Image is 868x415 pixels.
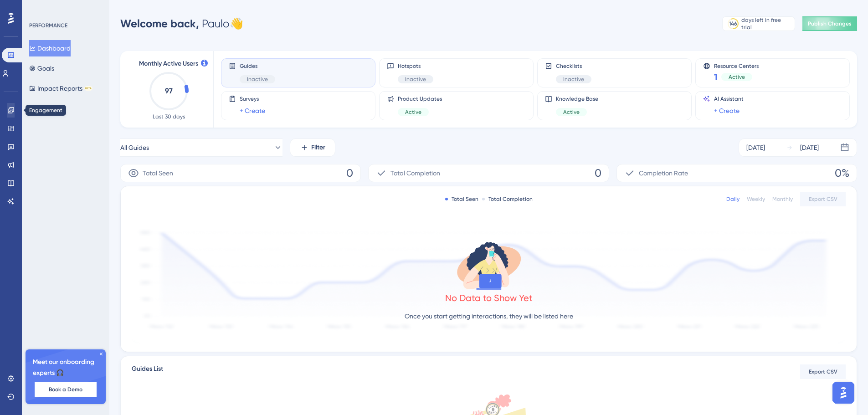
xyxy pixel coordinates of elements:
span: Monthly Active Users [139,58,198,69]
span: 0 [595,166,601,180]
div: No Data to Show Yet [445,292,533,304]
span: Total Completion [390,168,440,179]
span: Meet our onboarding experts 🎧 [33,357,98,379]
span: Knowledge Base [556,95,598,102]
span: Filter [311,142,325,153]
button: Dashboard [29,40,71,56]
div: Monthly [772,195,793,203]
text: 97 [165,87,173,95]
span: Book a Demo [49,386,82,393]
span: Inactive [405,76,426,83]
span: Last 30 days [153,113,185,120]
div: Weekly [747,195,765,203]
span: All Guides [120,142,149,153]
span: Active [405,108,421,116]
button: Goals [29,60,54,77]
div: BETA [84,86,92,91]
button: Impact ReportsBETA [29,80,92,97]
span: Guides [240,62,275,70]
span: Surveys [240,95,265,102]
span: Checklists [556,62,591,70]
div: Total Seen [445,195,478,203]
span: AI Assistant [714,95,744,102]
span: Completion Rate [639,168,688,179]
a: + Create [240,105,265,116]
button: All Guides [120,138,282,157]
div: PERFORMANCE [29,22,67,29]
button: Filter [290,138,335,157]
span: 0% [835,166,849,180]
span: Export CSV [809,368,837,375]
span: Active [729,73,745,81]
span: 0 [346,166,353,180]
span: Inactive [563,76,584,83]
span: Product Updates [398,95,442,102]
span: Export CSV [809,195,837,203]
div: Paulo 👋 [120,16,243,31]
span: Resource Centers [714,62,759,69]
div: [DATE] [800,142,819,153]
div: [DATE] [746,142,765,153]
button: Book a Demo [35,382,97,397]
span: Inactive [247,76,268,83]
span: 1 [714,71,718,83]
div: Daily [726,195,740,203]
span: Total Seen [143,168,173,179]
div: 146 [729,20,737,27]
span: Welcome back, [120,17,199,30]
iframe: UserGuiding AI Assistant Launcher [830,379,857,406]
button: Export CSV [800,364,846,379]
button: Export CSV [800,192,846,206]
span: Hotspots [398,62,433,70]
div: days left in free trial [741,16,792,31]
span: Active [563,108,580,116]
p: Once you start getting interactions, they will be listed here [405,311,573,322]
span: Guides List [132,364,163,380]
span: Publish Changes [808,20,852,27]
button: Publish Changes [802,16,857,31]
div: Total Completion [482,195,533,203]
a: + Create [714,105,740,116]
